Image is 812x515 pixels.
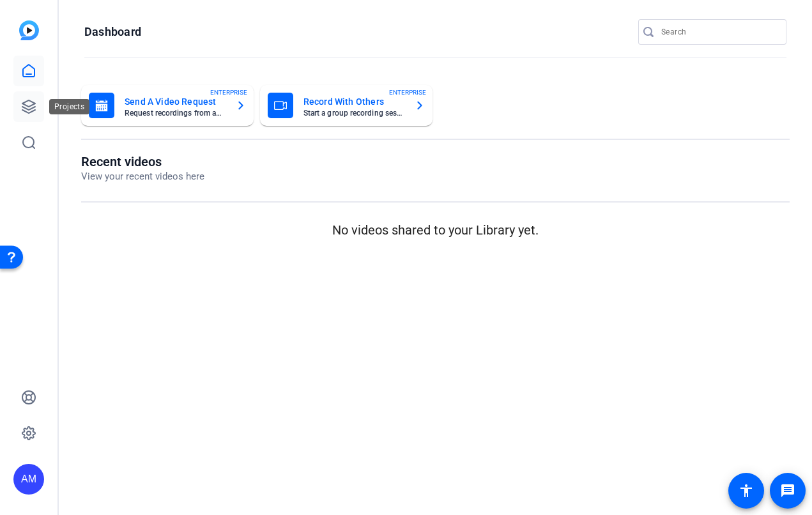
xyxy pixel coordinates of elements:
mat-card-title: Send A Video Request [125,94,226,109]
span: ENTERPRISE [389,88,426,97]
button: Record With OthersStart a group recording sessionENTERPRISE [260,85,433,126]
p: View your recent videos here [81,169,204,184]
div: AM [13,464,44,495]
mat-icon: message [780,483,795,498]
img: blue-gradient.svg [19,20,39,40]
mat-card-subtitle: Start a group recording session [303,109,404,117]
div: Projects [49,99,89,114]
input: Search [661,24,776,40]
mat-icon: accessibility [739,483,754,498]
p: No videos shared to your Library yet. [81,220,790,240]
h1: Dashboard [84,24,141,40]
mat-card-subtitle: Request recordings from anyone, anywhere [125,109,226,117]
mat-card-title: Record With Others [303,94,404,109]
span: ENTERPRISE [210,88,247,97]
h1: Recent videos [81,154,204,169]
button: Send A Video RequestRequest recordings from anyone, anywhereENTERPRISE [81,85,254,126]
